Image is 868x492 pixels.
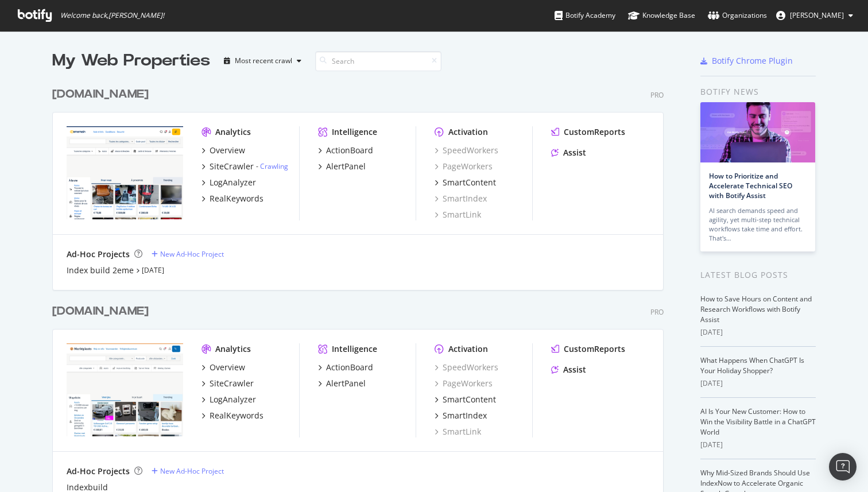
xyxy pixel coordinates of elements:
[443,410,487,421] div: SmartIndex
[448,126,488,138] div: Activation
[790,10,844,20] span: Joudi Marjana
[67,343,183,436] img: marktplaats.nl
[315,51,441,71] input: Search
[563,364,586,375] div: Assist
[260,161,288,171] a: Crawling
[201,193,263,204] a: RealKeywords
[201,362,245,373] a: Overview
[60,11,164,20] span: Welcome back, [PERSON_NAME] !
[318,161,366,172] a: AlertPanel
[142,265,164,275] a: [DATE]
[201,177,256,188] a: LogAnalyzer
[700,327,816,338] div: [DATE]
[67,249,130,260] div: Ad-Hoc Projects
[326,378,366,389] div: AlertPanel
[210,362,245,373] div: Overview
[52,86,149,103] div: [DOMAIN_NAME]
[210,394,256,405] div: LogAnalyzer
[564,343,625,355] div: CustomReports
[210,161,254,172] div: SiteCrawler
[435,410,487,421] a: SmartIndex
[201,410,263,421] a: RealKeywords
[52,49,210,72] div: My Web Properties
[67,126,183,219] img: 2ememain.be
[443,394,496,405] div: SmartContent
[332,126,377,138] div: Intelligence
[712,55,793,67] div: Botify Chrome Plugin
[210,193,263,204] div: RealKeywords
[435,378,493,389] a: PageWorkers
[201,378,254,389] a: SiteCrawler
[650,307,664,317] div: Pro
[256,161,288,171] div: -
[318,145,373,156] a: ActionBoard
[152,466,224,476] a: New Ad-Hoc Project
[700,355,804,375] a: What Happens When ChatGPT Is Your Holiday Shopper?
[435,145,498,156] a: SpeedWorkers
[700,406,816,437] a: AI Is Your New Customer: How to Win the Visibility Battle in a ChatGPT World
[551,126,625,138] a: CustomReports
[708,10,767,21] div: Organizations
[326,145,373,156] div: ActionBoard
[709,171,792,200] a: How to Prioritize and Accelerate Technical SEO with Botify Assist
[555,10,615,21] div: Botify Academy
[52,86,153,103] a: [DOMAIN_NAME]
[219,52,306,70] button: Most recent crawl
[160,249,224,259] div: New Ad-Hoc Project
[318,362,373,373] a: ActionBoard
[700,269,816,281] div: Latest Blog Posts
[326,362,373,373] div: ActionBoard
[564,126,625,138] div: CustomReports
[700,102,815,162] img: How to Prioritize and Accelerate Technical SEO with Botify Assist
[435,209,481,220] a: SmartLink
[210,177,256,188] div: LogAnalyzer
[628,10,695,21] div: Knowledge Base
[201,161,288,172] a: SiteCrawler- Crawling
[332,343,377,355] div: Intelligence
[448,343,488,355] div: Activation
[210,145,245,156] div: Overview
[700,294,812,324] a: How to Save Hours on Content and Research Workflows with Botify Assist
[563,147,586,158] div: Assist
[67,466,130,477] div: Ad-Hoc Projects
[435,161,493,172] a: PageWorkers
[700,55,793,67] a: Botify Chrome Plugin
[829,453,857,481] div: Open Intercom Messenger
[210,410,263,421] div: RealKeywords
[326,161,366,172] div: AlertPanel
[152,249,224,259] a: New Ad-Hoc Project
[435,193,487,204] a: SmartIndex
[215,126,251,138] div: Analytics
[201,145,245,156] a: Overview
[435,362,498,373] a: SpeedWorkers
[210,378,254,389] div: SiteCrawler
[235,57,292,64] div: Most recent crawl
[201,394,256,405] a: LogAnalyzer
[700,86,816,98] div: Botify news
[767,6,862,25] button: [PERSON_NAME]
[52,303,153,320] a: [DOMAIN_NAME]
[709,206,807,243] div: AI search demands speed and agility, yet multi-step technical workflows take time and effort. Tha...
[700,378,816,389] div: [DATE]
[52,303,149,320] div: [DOMAIN_NAME]
[160,466,224,476] div: New Ad-Hoc Project
[435,426,481,437] a: SmartLink
[67,265,134,276] a: Index build 2eme
[435,394,496,405] a: SmartContent
[318,378,366,389] a: AlertPanel
[551,147,586,158] a: Assist
[551,364,586,375] a: Assist
[215,343,251,355] div: Analytics
[650,90,664,100] div: Pro
[700,440,816,450] div: [DATE]
[551,343,625,355] a: CustomReports
[435,177,496,188] a: SmartContent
